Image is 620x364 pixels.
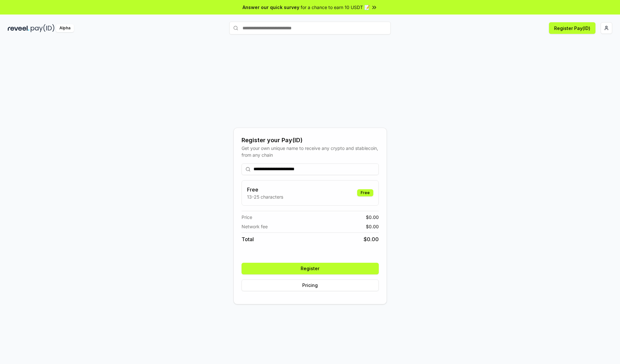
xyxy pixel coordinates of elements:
[366,214,379,221] span: $ 0.00
[242,223,268,230] span: Network fee
[242,280,379,291] button: Pricing
[549,22,595,34] button: Register Pay(ID)
[247,193,283,200] p: 13-25 characters
[364,235,379,243] span: $ 0.00
[366,223,379,230] span: $ 0.00
[357,189,373,196] div: Free
[31,24,55,32] img: pay_id
[243,4,299,11] span: Answer our quick survey
[301,4,370,11] span: for a chance to earn 10 USDT 📝
[242,214,252,221] span: Price
[242,136,379,145] div: Register your Pay(ID)
[242,263,379,274] button: Register
[247,186,283,193] h3: Free
[56,24,74,32] div: Alpha
[242,235,254,243] span: Total
[8,24,29,32] img: reveel_dark
[242,145,379,158] div: Get your own unique name to receive any crypto and stablecoin, from any chain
